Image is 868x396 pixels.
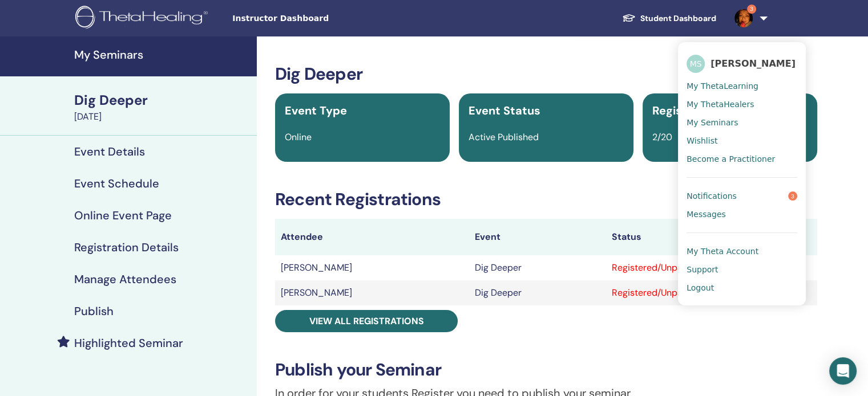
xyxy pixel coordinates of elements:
h3: Dig Deeper [275,64,817,84]
span: Event Type [285,103,347,118]
span: Instructor Dashboard [232,13,403,25]
div: Dig Deeper [74,91,250,110]
span: Registrations [652,103,726,118]
a: Logout [687,279,797,297]
a: Messages [687,205,797,223]
a: Become a Practitioner [687,150,797,168]
span: Notifications [687,191,737,201]
h4: Event Schedule [74,177,159,190]
a: MS[PERSON_NAME] [687,51,797,77]
span: [PERSON_NAME] [710,58,796,70]
ul: 3 [678,42,806,305]
a: My ThetaHealers [687,95,797,113]
h4: Highlighted Seminar [74,336,183,350]
a: Notifications3 [687,187,797,205]
img: default.jpg [734,9,753,27]
th: Status [605,219,817,255]
span: 3 [747,5,756,14]
span: My Theta Account [687,246,758,256]
span: Event Status [469,103,540,118]
a: View all registrations [275,310,458,332]
span: Wishlist [687,136,717,146]
span: 2/20 [652,131,672,143]
span: Active Published [469,131,539,143]
span: Logout [687,283,714,293]
td: Dig Deeper [469,255,605,280]
h4: Online Event Page [74,209,172,222]
td: Dig Deeper [469,280,605,305]
img: graduation-cap-white.svg [622,13,636,23]
span: 3 [788,191,797,201]
a: Dig Deeper[DATE] [67,91,257,124]
h3: Recent Registrations [275,189,817,210]
th: Event [469,219,605,255]
h4: Registration Details [74,240,179,254]
span: Support [687,264,718,275]
td: [PERSON_NAME] [275,280,469,305]
h4: Manage Attendees [74,272,176,286]
h4: Publish [74,304,114,318]
a: Student Dashboard [613,8,725,29]
span: Messages [687,209,726,219]
span: My Seminars [687,117,738,128]
th: Attendee [275,219,469,255]
span: View all registrations [309,315,424,327]
span: My ThetaHealers [687,99,754,109]
h4: Event Details [74,145,145,158]
div: [DATE] [74,110,250,124]
a: My Theta Account [687,242,797,260]
td: [PERSON_NAME] [275,255,469,280]
div: Registered/Unpaid [611,261,812,275]
img: logo.png [75,6,212,31]
span: Become a Practitioner [687,154,775,164]
a: Wishlist [687,132,797,150]
span: My ThetaLearning [687,81,758,91]
a: My ThetaLearning [687,77,797,95]
div: Open Intercom Messenger [829,357,857,385]
a: Support [687,260,797,279]
span: MS [687,55,705,73]
a: My Seminars [687,113,797,132]
div: Registered/Unpaid [611,286,812,300]
h4: My Seminars [74,48,250,62]
span: Online [285,131,312,143]
h3: Publish your Seminar [275,360,817,380]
